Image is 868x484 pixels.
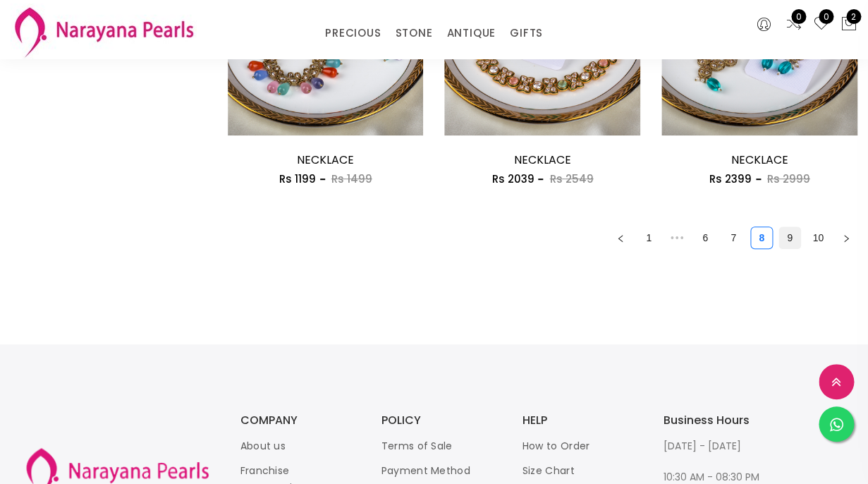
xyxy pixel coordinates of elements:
a: 8 [751,227,772,248]
span: Rs 2999 [767,171,810,186]
button: right [835,226,857,249]
button: left [609,226,632,249]
span: right [842,234,850,243]
span: Rs 1499 [331,171,372,186]
li: Previous 5 Pages [666,226,688,249]
h3: POLICY [381,415,494,426]
li: Next Page [835,226,857,249]
a: 0 [786,16,802,34]
a: 10 [807,227,829,248]
li: 1 [637,226,660,249]
h3: Business Hours [664,415,776,426]
a: NECKLACE [297,152,354,168]
a: GIFTS [510,23,543,44]
button: 2 [841,16,857,34]
span: ••• [666,226,688,249]
span: 0 [791,9,806,24]
li: 10 [807,226,829,249]
a: About us [240,439,286,453]
span: left [616,234,625,243]
a: Payment Method [381,464,470,478]
span: 0 [819,9,833,24]
a: ANTIQUE [446,23,496,44]
a: Size Chart [522,464,575,478]
a: Terms of Sale [381,439,453,453]
span: 2 [846,9,861,24]
a: 0 [813,16,830,34]
a: STONE [395,23,432,44]
h3: HELP [522,415,635,426]
span: Rs 2039 [491,171,534,186]
a: NECKLACE [731,152,788,168]
span: Rs 1199 [279,171,316,186]
li: 8 [750,226,773,249]
li: 7 [722,226,745,249]
a: 1 [638,227,659,248]
a: 6 [695,227,716,248]
span: Rs 2399 [709,171,752,186]
h3: COMPANY [240,415,353,426]
a: 7 [723,227,744,248]
p: [DATE] - [DATE] [664,437,776,454]
a: PRECIOUS [325,23,381,44]
li: Previous Page [609,226,632,249]
a: NECKLACE [514,152,571,168]
li: 6 [694,226,716,249]
a: How to Order [522,439,590,453]
span: Rs 2549 [549,171,593,186]
li: 9 [778,226,801,249]
a: 9 [779,227,800,248]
